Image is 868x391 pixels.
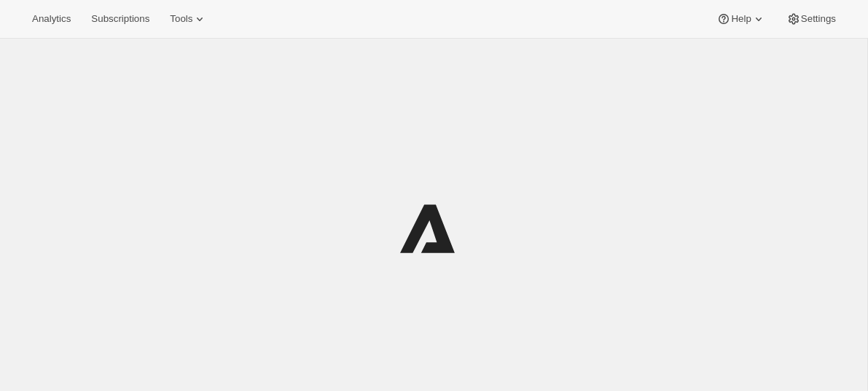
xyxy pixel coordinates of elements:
[170,13,192,25] span: Tools
[82,9,158,29] button: Subscriptions
[91,13,149,25] span: Subscriptions
[161,9,216,29] button: Tools
[731,13,751,25] span: Help
[801,13,836,25] span: Settings
[708,9,774,29] button: Help
[32,13,71,25] span: Analytics
[23,9,79,29] button: Analytics
[778,9,845,29] button: Settings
